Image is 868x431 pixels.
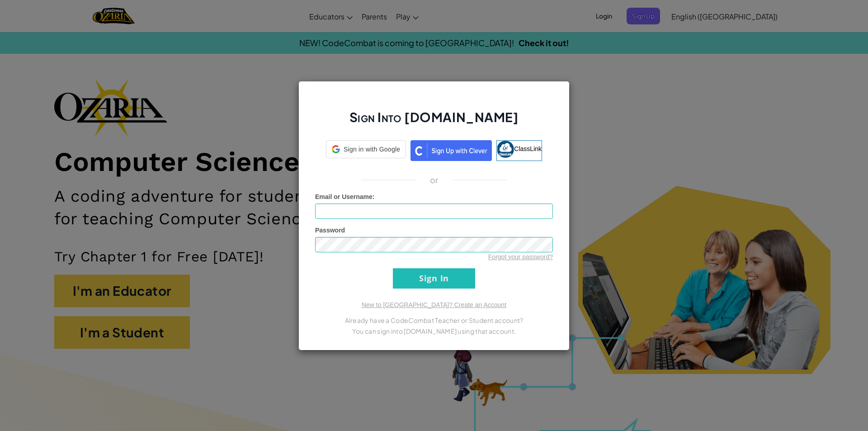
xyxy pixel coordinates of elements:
label: : [315,192,375,201]
div: Sign in with Google [326,140,406,158]
span: Email or Username [315,193,373,200]
a: New to [GEOGRAPHIC_DATA]? Create an Account [362,301,506,308]
p: You can sign into [DOMAIN_NAME] using that account. [315,326,553,336]
input: Sign In [393,268,475,289]
img: clever_sso_button@2x.png [410,140,492,161]
p: or [430,175,439,185]
span: Password [315,227,345,234]
span: Sign in with Google [344,145,400,154]
img: classlink-logo-small.png [497,141,514,158]
p: Already have a CodeCombat Teacher or Student account? [315,315,553,326]
a: Forgot your password? [488,253,553,260]
h2: Sign Into [DOMAIN_NAME] [315,109,553,135]
a: Sign in with Google [326,140,406,161]
span: ClassLink [514,145,542,152]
